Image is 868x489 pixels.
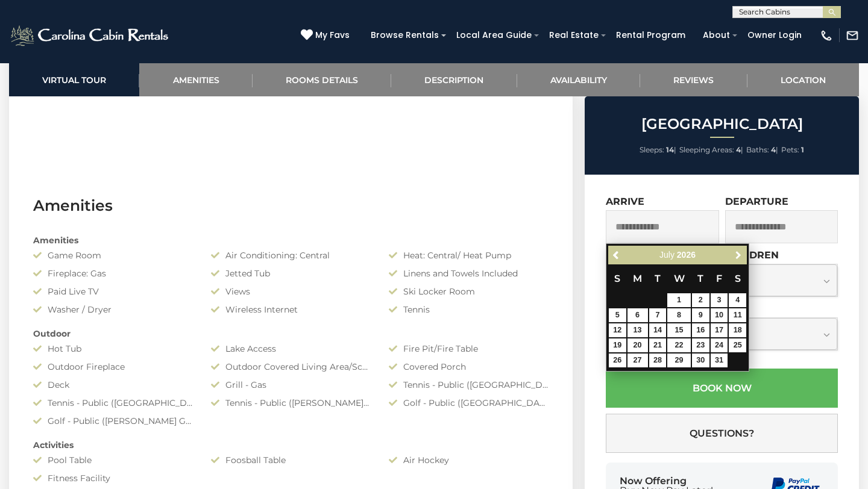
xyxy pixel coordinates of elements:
[711,354,728,367] a: 31
[667,293,690,307] a: 1
[801,145,804,154] strong: 1
[697,26,736,45] a: About
[771,145,776,154] strong: 4
[24,397,202,409] div: Tennis - Public ([GEOGRAPHIC_DATA])
[315,29,350,42] span: My Favs
[24,249,202,261] div: Game Room
[202,285,380,297] div: Views
[725,196,788,207] label: Departure
[734,251,743,260] span: Next
[380,397,558,409] div: Golf - Public ([GEOGRAPHIC_DATA])
[627,308,648,322] a: 6
[667,354,690,367] a: 29
[692,308,709,322] a: 9
[24,285,202,297] div: Paid Live TV
[627,354,648,367] a: 27
[679,142,743,158] li: |
[692,293,709,307] a: 2
[649,323,667,337] a: 14
[380,267,558,279] div: Linens and Towels Included
[692,354,709,367] a: 30
[731,248,746,263] a: Next
[202,304,380,316] div: Wireless Internet
[24,234,558,246] div: Amenities
[735,273,741,284] span: Saturday
[677,250,696,260] span: 2026
[746,142,778,158] li: |
[640,142,676,158] li: |
[729,308,746,322] a: 11
[202,249,380,261] div: Air Conditioning: Central
[711,308,728,322] a: 10
[649,308,667,322] a: 7
[659,250,675,260] span: July
[380,379,558,391] div: Tennis - Public ([GEOGRAPHIC_DATA])
[666,145,674,154] strong: 14
[24,379,202,391] div: Deck
[610,26,691,45] a: Rental Program
[674,273,685,284] span: Wednesday
[846,29,859,42] img: mail-regular-white.png
[747,63,859,96] a: Location
[301,29,353,42] a: My Favs
[543,26,605,45] a: Real Estate
[667,323,690,337] a: 15
[736,145,741,154] strong: 4
[667,308,690,322] a: 8
[612,251,621,260] span: Previous
[139,63,252,96] a: Amenities
[24,472,202,484] div: Fitness Facility
[609,248,624,263] a: Previous
[202,454,380,466] div: Foosball Table
[380,343,558,355] div: Fire Pit/Fire Table
[711,338,728,352] a: 24
[588,116,856,132] h2: [GEOGRAPHIC_DATA]
[24,267,202,279] div: Fireplace: Gas
[365,26,445,45] a: Browse Rentals
[692,338,709,352] a: 23
[380,361,558,373] div: Covered Porch
[649,354,667,367] a: 28
[729,338,746,352] a: 25
[202,267,380,279] div: Jetted Tub
[627,338,648,352] a: 20
[655,273,661,284] span: Tuesday
[606,414,838,453] button: Questions?
[692,323,709,337] a: 16
[24,343,202,355] div: Hot Tub
[9,23,172,48] img: White-1-2.png
[24,439,558,451] div: Activities
[649,338,667,352] a: 21
[711,293,728,307] a: 3
[609,338,626,352] a: 19
[746,145,769,154] span: Baths:
[202,343,380,355] div: Lake Access
[716,273,722,284] span: Friday
[633,273,642,284] span: Monday
[725,249,779,261] label: Children
[380,285,558,297] div: Ski Locker Room
[24,304,202,316] div: Washer / Dryer
[697,273,703,284] span: Thursday
[609,354,626,367] a: 26
[609,308,626,322] a: 5
[24,454,202,466] div: Pool Table
[253,63,391,96] a: Rooms Details
[614,273,620,284] span: Sunday
[450,26,538,45] a: Local Area Guide
[606,369,838,408] button: Book Now
[24,328,558,340] div: Outdoor
[380,249,558,261] div: Heat: Central/ Heat Pump
[640,63,747,96] a: Reviews
[640,145,664,154] span: Sleeps:
[609,323,626,337] a: 12
[729,293,746,307] a: 4
[380,304,558,316] div: Tennis
[711,323,728,337] a: 17
[380,454,558,466] div: Air Hockey
[820,29,833,42] img: phone-regular-white.png
[24,361,202,373] div: Outdoor Fireplace
[741,26,808,45] a: Owner Login
[781,145,799,154] span: Pets:
[627,323,648,337] a: 13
